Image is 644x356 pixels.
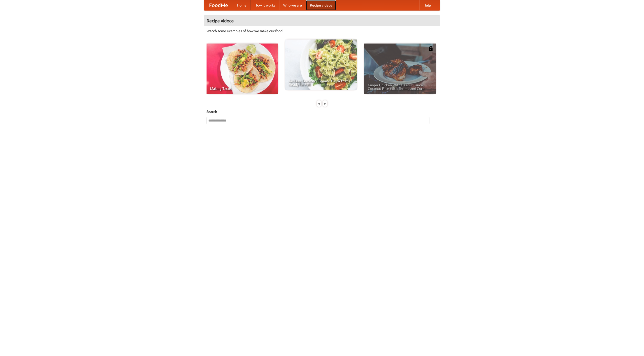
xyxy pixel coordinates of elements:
img: 483408.png [428,46,433,51]
h5: Search [207,109,437,114]
a: Recipe videos [306,0,336,10]
span: Making Tacos [210,87,274,90]
a: How it works [251,0,279,10]
a: FoodMe [204,0,233,10]
a: An Easy, Summery Tomato Pasta That's Ready for Fall [285,39,357,90]
a: Home [233,0,251,10]
a: Who we are [279,0,306,10]
div: » [323,100,327,107]
a: Help [419,0,435,10]
p: Watch some examples of how we make our food! [207,28,437,33]
a: Making Tacos [207,44,278,94]
div: « [317,100,321,107]
span: An Easy, Summery Tomato Pasta That's Ready for Fall [289,79,353,86]
h4: Recipe videos [204,16,440,26]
